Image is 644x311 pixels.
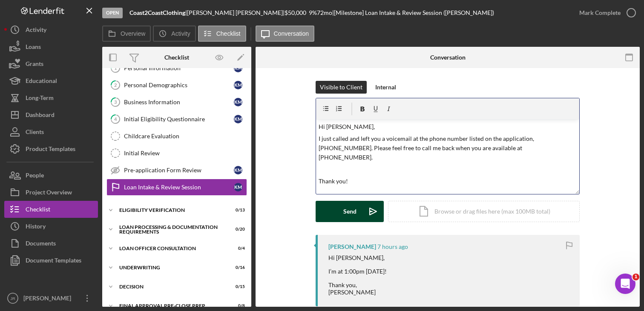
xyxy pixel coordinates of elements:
a: Initial Review [106,145,247,162]
div: Mark Complete [579,4,621,21]
p: Hi [PERSON_NAME], [319,122,577,131]
div: Decision [119,284,224,289]
tspan: 1 [114,65,117,71]
button: Project Overview [4,184,98,201]
div: [PERSON_NAME] [328,243,376,250]
div: [PERSON_NAME] [PERSON_NAME] | [187,9,285,16]
button: Dashboard [4,106,98,123]
div: Business Information [124,99,234,106]
div: Documents [26,235,56,254]
div: K M [234,183,242,191]
time: 2025-09-15 11:15 [377,243,408,250]
div: Underwriting [119,265,224,270]
a: Grants [4,55,98,72]
label: Checklist [216,30,241,37]
label: Activity [171,30,190,37]
a: Childcare Evaluation [106,128,247,145]
div: Conversation [430,54,466,61]
div: Clients [26,123,44,143]
button: Visible to Client [316,81,367,94]
div: Loan Officer Consultation [119,246,224,251]
div: Grants [26,55,43,74]
div: Dashboard [26,106,55,126]
button: Long-Term [4,89,98,106]
a: Educational [4,72,98,89]
div: Loan Processing & Documentation Requirements [119,225,224,234]
div: 0 / 15 [230,284,245,289]
iframe: Intercom live chat [615,274,635,294]
button: Clients [4,123,98,140]
div: Personal Information [124,65,234,71]
div: 72 mo [317,9,332,16]
div: 0 / 20 [230,227,245,232]
div: [PERSON_NAME] [21,290,77,309]
div: Visible to Client [320,81,362,94]
button: Conversation [256,26,315,42]
div: 0 / 16 [230,265,245,270]
div: Final Approval Pre-Close Prep [119,303,224,308]
div: Initial Review [124,150,247,157]
div: 0 / 8 [230,303,245,308]
button: Mark Complete [571,4,640,21]
button: Overview [102,26,151,42]
div: K M [234,64,242,72]
div: Checklist [164,54,189,61]
div: | [Milestone] Loan Intake & Review Session ([PERSON_NAME]) [332,9,494,16]
a: Document Templates [4,252,98,269]
div: 0 / 4 [230,246,245,251]
text: JR [10,296,15,301]
div: Childcare Evaluation [124,133,247,140]
button: History [4,218,98,235]
div: History [26,218,46,237]
label: Conversation [274,30,309,37]
div: K M [234,115,242,123]
button: People [4,167,98,184]
b: Coast2CoastClothing [129,9,185,16]
div: K M [234,166,242,174]
div: | [129,9,187,16]
div: Personal Demographics [124,82,234,88]
tspan: 3 [114,99,117,105]
div: Loan Intake & Review Session [124,184,234,191]
div: 9 % [309,9,317,16]
div: People [26,167,44,186]
label: Overview [121,30,145,37]
span: 1 [632,274,639,280]
button: Documents [4,235,98,252]
div: K M [234,81,242,89]
a: 3Business InformationKM [106,94,247,111]
button: Checklist [4,201,98,218]
div: Checklist [26,201,50,220]
a: 2Personal DemographicsKM [106,77,247,94]
div: Pre-application Form Review [124,167,234,174]
div: Hi [PERSON_NAME], I’m at 1:00pm [DATE]! Thank you, [PERSON_NAME] [328,254,387,296]
div: 0 / 13 [230,208,245,213]
div: Activity [26,21,46,40]
button: Activity [153,26,195,42]
div: Internal [375,81,396,94]
tspan: 2 [114,82,117,88]
a: 1Personal InformationKM [106,60,247,77]
tspan: 4 [114,116,117,122]
button: Loans [4,38,98,55]
button: Product Templates [4,140,98,157]
button: Activity [4,21,98,38]
div: Product Templates [26,140,75,160]
p: Thank you! [319,177,577,186]
button: Send [316,201,384,222]
a: Loan Intake & Review SessionKM [106,179,247,196]
div: Initial Eligibility Questionnaire [124,116,234,123]
a: 4Initial Eligibility QuestionnaireKM [106,111,247,128]
button: Checklist [198,26,246,42]
div: Long-Term [26,89,54,108]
